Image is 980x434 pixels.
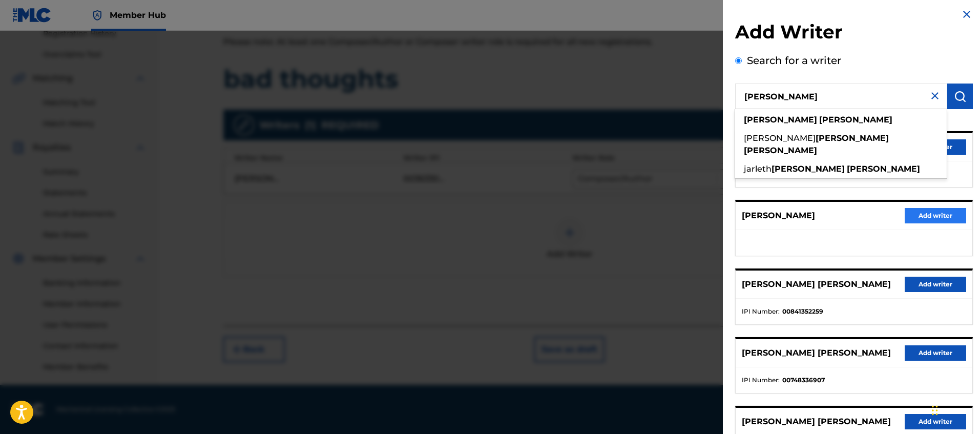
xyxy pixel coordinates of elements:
[744,133,816,143] span: [PERSON_NAME]
[772,164,845,174] strong: [PERSON_NAME]
[742,376,780,385] span: IPI Number :
[932,395,938,426] div: Drag
[782,307,823,316] strong: 00841352259
[819,115,892,125] strong: [PERSON_NAME]
[929,90,941,102] img: close
[12,8,52,23] img: MLC Logo
[742,210,815,222] p: [PERSON_NAME]
[744,146,817,155] strong: [PERSON_NAME]
[954,90,966,102] img: Search Works
[742,278,891,291] p: [PERSON_NAME] [PERSON_NAME]
[742,416,891,428] p: [PERSON_NAME] [PERSON_NAME]
[735,20,973,47] h2: Add Writer
[735,84,947,109] input: Search writer's name or IPI Number
[91,9,103,22] img: Top Rightsholder
[905,345,966,361] button: Add writer
[905,277,966,292] button: Add writer
[747,54,841,67] label: Search for a writer
[905,208,966,223] button: Add writer
[742,347,891,359] p: [PERSON_NAME] [PERSON_NAME]
[782,376,825,385] strong: 00748336907
[110,9,166,21] span: Member Hub
[847,164,920,174] strong: [PERSON_NAME]
[742,307,780,316] span: IPI Number :
[744,115,817,125] strong: [PERSON_NAME]
[744,164,772,174] span: jarleth
[905,414,966,429] button: Add writer
[816,133,889,143] strong: [PERSON_NAME]
[929,385,980,434] iframe: Chat Widget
